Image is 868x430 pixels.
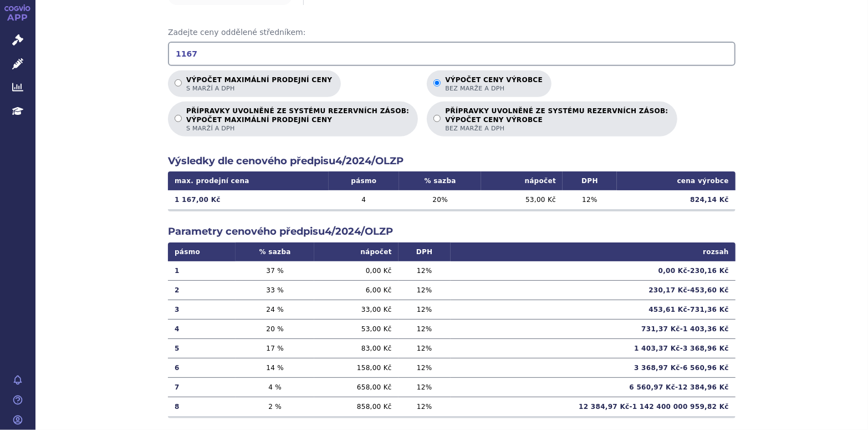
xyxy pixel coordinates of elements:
span: Zadejte ceny oddělené středníkem: [168,27,736,38]
h2: Parametry cenového předpisu 4/2024/OLZP [168,225,736,239]
td: 12 % [399,358,451,377]
td: 5 [168,338,236,358]
strong: VÝPOČET MAXIMÁLNÍ PRODEJNÍ CENY [186,115,409,124]
input: Zadejte ceny oddělené středníkem [168,42,736,66]
td: 20 % [399,190,481,209]
td: 1 403,37 Kč - 3 368,96 Kč [451,338,736,358]
span: s marží a DPH [186,84,332,93]
th: DPH [399,242,451,261]
td: 12 % [399,338,451,358]
td: 158,00 Kč [314,358,399,377]
td: 2 % [236,397,314,416]
td: 12 % [563,190,617,209]
td: 230,17 Kč - 453,60 Kč [451,280,736,300]
td: 24 % [236,300,314,319]
input: Výpočet ceny výrobcebez marže a DPH [433,79,441,87]
td: 6 [168,358,236,377]
td: 1 [168,261,236,281]
td: 12 % [399,280,451,300]
span: bez marže a DPH [445,84,543,93]
th: pásmo [329,171,400,190]
td: 7 [168,377,236,397]
td: 53,00 Kč [314,319,399,338]
td: 3 368,97 Kč - 6 560,96 Kč [451,358,736,377]
th: DPH [563,171,617,190]
input: PŘÍPRAVKY UVOLNĚNÉ ZE SYSTÉMU REZERVNÍCH ZÁSOB:VÝPOČET MAXIMÁLNÍ PRODEJNÍ CENYs marží a DPH [175,115,182,122]
p: PŘÍPRAVKY UVOLNĚNÉ ZE SYSTÉMU REZERVNÍCH ZÁSOB: [186,107,409,133]
td: 0,00 Kč - 230,16 Kč [451,261,736,281]
td: 8 [168,397,236,416]
td: 37 % [236,261,314,281]
span: s marží a DPH [186,124,409,133]
p: PŘÍPRAVKY UVOLNĚNÉ ZE SYSTÉMU REZERVNÍCH ZÁSOB: [445,107,668,133]
p: Výpočet ceny výrobce [445,76,543,93]
td: 731,37 Kč - 1 403,36 Kč [451,319,736,338]
td: 658,00 Kč [314,377,399,397]
td: 6,00 Kč [314,280,399,300]
th: nápočet [314,242,399,261]
td: 4 [168,319,236,338]
th: cena výrobce [617,171,736,190]
td: 824,14 Kč [617,190,736,209]
td: 4 % [236,377,314,397]
th: % sazba [399,171,481,190]
td: 14 % [236,358,314,377]
p: Výpočet maximální prodejní ceny [186,76,332,93]
td: 2 [168,280,236,300]
td: 17 % [236,338,314,358]
td: 858,00 Kč [314,397,399,416]
th: nápočet [481,171,563,190]
td: 12 % [399,261,451,281]
td: 3 [168,300,236,319]
th: rozsah [451,242,736,261]
td: 20 % [236,319,314,338]
td: 12 384,97 Kč - 1 142 400 000 959,82 Kč [451,397,736,416]
th: max. prodejní cena [168,171,329,190]
input: Výpočet maximální prodejní cenys marží a DPH [175,79,182,87]
th: % sazba [236,242,314,261]
strong: VÝPOČET CENY VÝROBCE [445,115,668,124]
span: bez marže a DPH [445,124,668,133]
td: 453,61 Kč - 731,36 Kč [451,300,736,319]
td: 1 167,00 Kč [168,190,329,209]
h2: Výsledky dle cenového předpisu 4/2024/OLZP [168,154,736,168]
td: 4 [329,190,400,209]
input: PŘÍPRAVKY UVOLNĚNÉ ZE SYSTÉMU REZERVNÍCH ZÁSOB:VÝPOČET CENY VÝROBCEbez marže a DPH [433,115,441,122]
td: 6 560,97 Kč - 12 384,96 Kč [451,377,736,397]
td: 12 % [399,300,451,319]
td: 33 % [236,280,314,300]
td: 12 % [399,319,451,338]
td: 53,00 Kč [481,190,563,209]
th: pásmo [168,242,236,261]
td: 0,00 Kč [314,261,399,281]
td: 33,00 Kč [314,300,399,319]
td: 83,00 Kč [314,338,399,358]
td: 12 % [399,397,451,416]
td: 12 % [399,377,451,397]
